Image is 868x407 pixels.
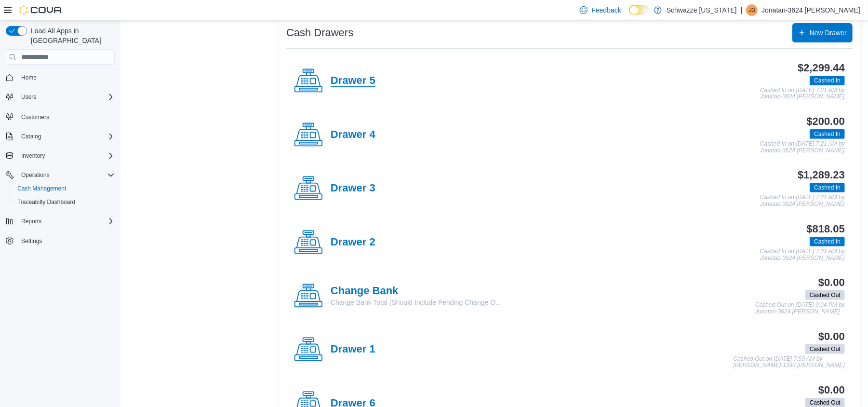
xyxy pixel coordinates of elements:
p: Cashed In on [DATE] 7:21 AM by Jonatan-3624 [PERSON_NAME] [760,87,845,100]
div: Jonatan-3624 Vega [746,4,758,16]
button: Home [2,70,119,84]
span: New Drawer [810,28,847,38]
span: Catalog [21,133,41,140]
button: Inventory [17,150,49,162]
span: Cash Management [17,185,66,192]
span: J3 [749,4,755,16]
span: Operations [17,169,115,181]
span: Cashed In [810,76,845,85]
a: Settings [17,235,46,247]
span: Reports [17,216,115,227]
button: Users [2,90,119,104]
input: Dark Mode [629,5,649,15]
p: | [741,4,743,16]
span: Cashed In [814,237,841,246]
span: Cashed Out [805,290,845,300]
p: Cashed Out on [DATE] 9:04 PM by Jonatan-3624 [PERSON_NAME] [755,302,845,315]
button: Cash Management [10,182,119,195]
span: Reports [21,217,41,225]
span: Cashed Out [805,344,845,354]
p: Change Bank Total (Should Include Pending Change O... [331,298,501,307]
h4: Change Bank [331,285,501,298]
span: Cashed In [814,130,841,138]
h4: Drawer 5 [331,75,375,87]
h3: $818.05 [807,223,845,235]
button: Users [17,91,40,103]
h3: Cash Drawers [286,27,353,39]
span: Cashed In [810,237,845,246]
span: Cashed In [810,183,845,192]
button: Customers [2,109,119,123]
h4: Drawer 3 [331,182,375,195]
p: Jonatan-3624 [PERSON_NAME] [761,4,860,16]
span: Cashed Out [810,345,841,353]
button: Operations [17,169,53,181]
span: Customers [17,110,115,122]
h3: $200.00 [807,116,845,127]
span: Traceabilty Dashboard [13,196,115,208]
p: Cashed Out on [DATE] 7:59 AM by [PERSON_NAME]-1330 [PERSON_NAME] [734,356,845,369]
span: Cashed In [814,76,841,85]
span: Catalog [17,131,115,142]
span: Cashed Out [810,291,841,299]
span: Home [21,74,37,81]
img: Cova [19,5,63,15]
span: Inventory [17,150,115,162]
p: Schwazze [US_STATE] [667,4,737,16]
a: Traceabilty Dashboard [13,196,79,208]
button: Operations [2,168,119,182]
span: Inventory [21,152,45,160]
button: Settings [2,234,119,248]
span: Cashed In [810,129,845,139]
span: Settings [21,237,42,245]
span: Operations [21,171,50,179]
button: Catalog [2,130,119,143]
h3: $0.00 [818,277,845,288]
h4: Drawer 4 [331,129,375,141]
a: Feedback [576,0,625,20]
span: Cash Management [13,183,115,194]
a: Home [17,72,40,83]
span: Customers [21,113,49,121]
h3: $1,289.23 [798,169,845,181]
h3: $0.00 [818,331,845,342]
button: Inventory [2,149,119,163]
button: Catalog [17,131,45,142]
p: Cashed In on [DATE] 7:21 AM by Jonatan-3624 [PERSON_NAME] [760,141,845,154]
span: Users [17,91,115,103]
button: New Drawer [792,23,853,42]
span: Cashed Out [810,398,841,407]
button: Reports [2,215,119,228]
button: Reports [17,216,45,227]
p: Cashed In on [DATE] 7:21 AM by Jonatan-3624 [PERSON_NAME] [760,248,845,261]
span: Load All Apps in [GEOGRAPHIC_DATA] [27,26,115,45]
button: Traceabilty Dashboard [10,195,119,209]
span: Settings [17,235,115,247]
span: Traceabilty Dashboard [17,198,75,206]
span: Users [21,93,36,101]
nav: Complex example [6,67,115,273]
p: Cashed In on [DATE] 7:21 AM by Jonatan-3624 [PERSON_NAME] [760,194,845,207]
h3: $0.00 [818,384,845,396]
a: Cash Management [13,183,70,194]
span: Feedback [591,5,621,15]
h4: Drawer 2 [331,236,375,249]
h3: $2,299.44 [798,62,845,74]
span: Home [17,71,115,83]
span: Cashed In [814,183,841,192]
a: Customers [17,111,53,123]
h4: Drawer 1 [331,343,375,356]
